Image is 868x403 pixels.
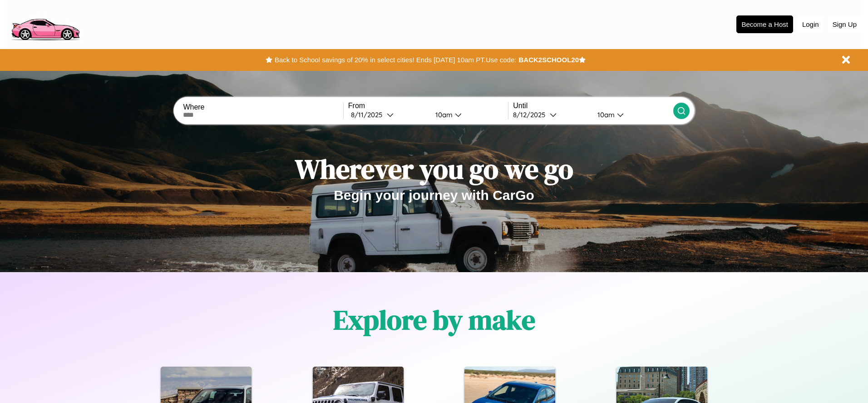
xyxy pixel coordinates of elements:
h1: Explore by make [333,301,535,338]
b: BACK2SCHOOL20 [518,56,579,64]
button: Login [798,16,824,33]
button: 10am [590,110,673,119]
label: Until [513,102,673,110]
label: Where [183,103,343,111]
button: Sign Up [828,16,861,33]
button: 8/11/2025 [348,110,428,119]
div: 10am [593,110,617,119]
label: From [348,102,508,110]
div: 10am [431,110,455,119]
img: logo [7,5,84,43]
div: 8 / 11 / 2025 [351,110,387,119]
div: 8 / 12 / 2025 [513,110,550,119]
button: Back to School savings of 20% in select cities! Ends [DATE] 10am PT.Use code: [272,54,518,66]
button: Become a Host [736,15,793,33]
button: 10am [428,110,508,119]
